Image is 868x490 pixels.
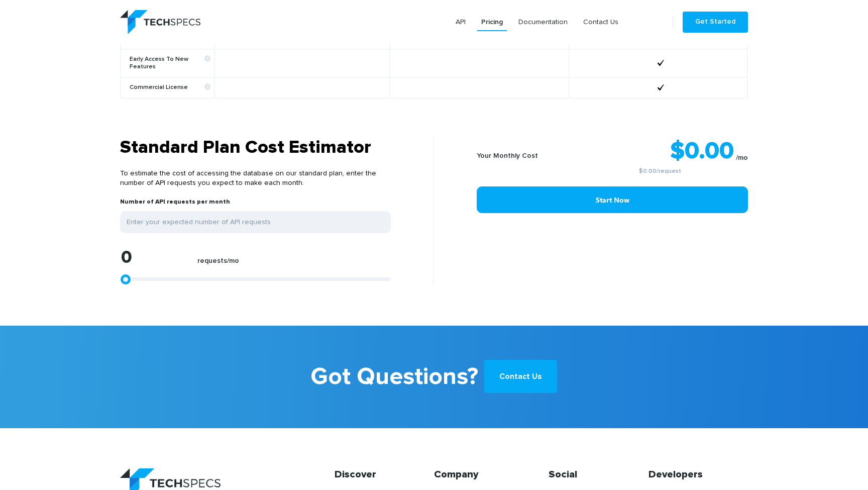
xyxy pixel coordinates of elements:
label: requests/mo [197,257,239,270]
a: Get Started [683,12,748,33]
img: logo [120,10,200,34]
h4: Company [434,468,533,483]
input: Enter your expected number of API requests [120,211,391,233]
a: Pricing [477,13,507,31]
h4: Developers [648,468,748,483]
label: Number of API requests per month [120,198,230,211]
h3: Standard Plan Cost Estimator [120,137,391,159]
b: Got Questions? [310,356,478,398]
b: Your Monthly Cost [477,152,538,159]
a: Contact Us [484,360,557,393]
small: /request [572,168,748,174]
h4: Social [549,468,648,483]
a: Documentation [514,13,572,31]
a: API [452,13,470,31]
a: Start Now [477,186,748,213]
a: $0.00 [639,168,657,174]
a: Contact Us [579,13,622,31]
sub: /mo [736,154,748,161]
b: Commercial License [130,84,210,91]
strong: $0.00 [670,139,734,163]
h4: Discover [335,468,434,483]
b: Early Access To New Features [130,56,210,71]
p: To estimate the cost of accessing the database on our standard plan, enter the number of API requ... [120,159,391,198]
